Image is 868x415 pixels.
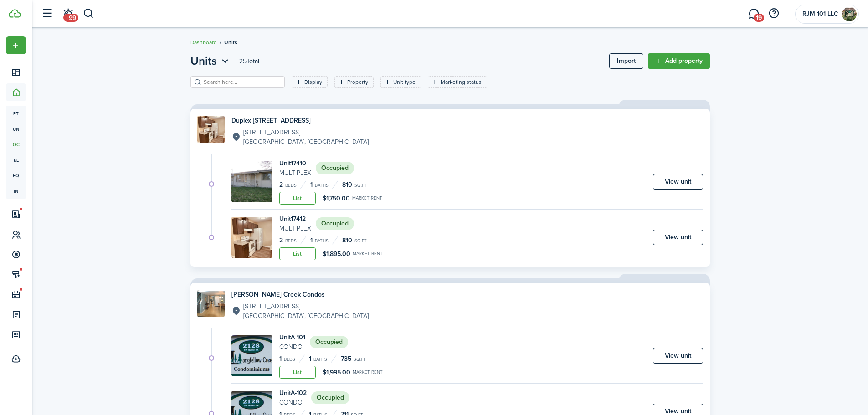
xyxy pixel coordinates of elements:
small: Condo [279,342,305,352]
small: Market rent [353,370,383,374]
header-page-total: 25 Total [239,56,259,66]
span: $1,995.00 [323,368,350,377]
small: Multiplex [279,224,311,233]
span: 19 [754,14,764,22]
small: Baths [315,239,329,243]
button: Units [190,53,231,69]
span: +99 [63,14,78,22]
img: Unit avatar [231,161,272,202]
img: Unit avatar [231,335,272,376]
span: 810 [342,236,352,245]
a: List [279,366,316,379]
filter-tag: Open filter [334,76,374,88]
button: Open menu [6,36,26,54]
status: Occupied [316,162,354,174]
status: Occupied [316,217,354,230]
span: 1 [310,236,313,245]
status: Occupied [311,391,349,404]
a: un [6,121,26,137]
filter-tag: Open filter [380,76,421,88]
small: sq.ft [354,357,366,362]
span: 735 [341,354,351,364]
a: View unit [653,230,703,245]
a: Dashboard [190,38,217,46]
p: [GEOGRAPHIC_DATA], [GEOGRAPHIC_DATA] [243,311,369,321]
a: List [279,192,316,205]
a: kl [6,152,26,168]
a: in [6,183,26,199]
a: eq [6,168,26,183]
img: TenantCloud [9,9,21,18]
span: $1,895.00 [323,249,350,259]
p: [STREET_ADDRESS] [243,302,369,311]
span: Units [190,53,217,69]
span: 2 [279,180,283,190]
img: Unit avatar [231,217,272,258]
span: 2 [279,236,283,245]
span: 1 [279,354,282,364]
span: 1 [310,180,313,190]
small: Baths [313,357,327,362]
p: [GEOGRAPHIC_DATA], [GEOGRAPHIC_DATA] [243,137,369,147]
filter-tag: Open filter [292,76,328,88]
small: Baths [315,183,329,188]
small: Beds [285,239,297,243]
span: $1,750.00 [323,194,350,203]
small: sq.ft [354,239,367,243]
input: Search here... [201,78,282,87]
img: Property avatar [197,116,225,143]
filter-tag-label: Marketing status [441,78,482,86]
a: View unit [653,348,703,364]
a: Add property [648,53,710,69]
button: Search [83,6,94,21]
span: 810 [342,180,352,190]
img: Property avatar [197,290,225,317]
filter-tag-label: Property [347,78,368,86]
h4: [PERSON_NAME] Creek Condos [231,290,369,299]
small: Market rent [352,196,382,200]
button: Open sidebar [38,5,56,22]
button: Open resource center [766,6,781,21]
h4: Unit A-102 [279,388,307,398]
a: Messaging [745,2,762,26]
a: List [279,247,316,260]
h4: Unit A-101 [279,333,305,342]
filter-tag-label: Display [304,78,322,86]
filter-tag-label: Unit type [393,78,416,86]
span: 1 [309,354,311,364]
p: [STREET_ADDRESS] [243,128,369,137]
span: Units [224,38,237,46]
small: Condo [279,398,307,407]
a: Property avatar[PERSON_NAME] Creek Condos[STREET_ADDRESS][GEOGRAPHIC_DATA], [GEOGRAPHIC_DATA] [197,290,703,321]
a: Property avatarDuplex [STREET_ADDRESS][STREET_ADDRESS][GEOGRAPHIC_DATA], [GEOGRAPHIC_DATA] [197,116,703,147]
button: Open menu [190,53,231,69]
a: View unit [653,174,703,190]
small: Beds [285,183,297,188]
span: RJM 101 LLC [802,11,838,17]
h4: Unit 17412 [279,214,311,224]
a: pt [6,106,26,121]
a: Notifications [59,2,77,26]
img: RJM 101 LLC [842,7,857,21]
small: sq.ft [354,183,367,188]
filter-tag: Open filter [428,76,487,88]
small: Beds [284,357,295,362]
status: Occupied [310,336,348,348]
small: Multiplex [279,168,311,178]
a: oc [6,137,26,152]
small: Market rent [353,251,383,256]
h4: Unit 17410 [279,159,311,168]
h4: Duplex [STREET_ADDRESS] [231,116,369,125]
a: Import [609,53,643,69]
